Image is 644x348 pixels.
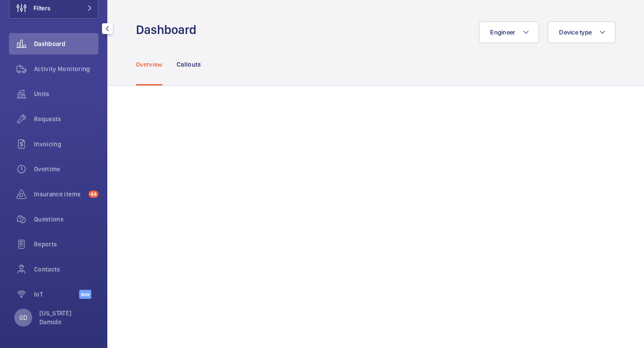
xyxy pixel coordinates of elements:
[39,309,93,327] p: [US_STATE] Damide
[490,29,515,36] span: Engineer
[34,115,98,123] span: Requests
[136,60,162,69] p: Overview
[34,290,79,299] span: IoT
[479,21,539,43] button: Engineer
[34,140,98,149] span: Invoicing
[34,190,85,199] span: Insurance items
[34,89,98,98] span: Units
[34,265,98,274] span: Contacts
[34,215,98,224] span: Questions
[548,21,615,43] button: Device type
[89,191,98,198] span: 44
[34,39,98,48] span: Dashboard
[559,29,592,36] span: Device type
[34,64,98,73] span: Activity Monitoring
[34,240,98,249] span: Reports
[136,21,202,38] h1: Dashboard
[19,313,27,322] p: GD
[177,60,201,69] p: Callouts
[79,290,91,299] span: Beta
[34,165,98,174] span: Overtime
[34,4,51,13] span: Filters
